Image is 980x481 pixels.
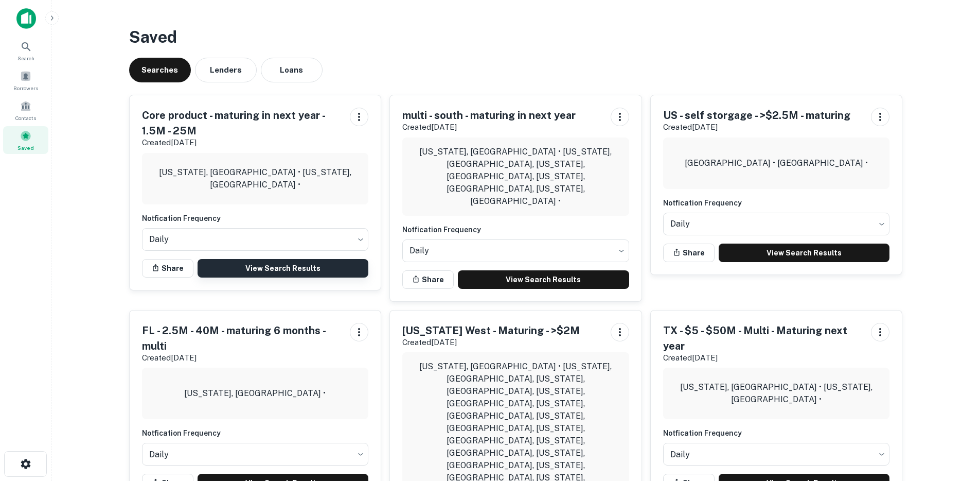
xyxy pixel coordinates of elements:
h3: Saved [129,25,903,49]
p: [US_STATE], [GEOGRAPHIC_DATA] • [184,387,326,400]
p: Created [DATE] [402,336,580,349]
button: Lenders [195,58,257,82]
h6: Notfication Frequency [663,197,890,209]
p: [US_STATE], [GEOGRAPHIC_DATA] • [US_STATE], [GEOGRAPHIC_DATA] • [671,381,882,406]
p: Created [DATE] [663,121,850,133]
h5: FL - 2.5M - 40M - maturing 6 months - multi [142,323,342,354]
button: Share [402,270,454,289]
p: Created [DATE] [142,136,342,149]
div: Without label [663,210,890,238]
p: [US_STATE], [GEOGRAPHIC_DATA] • [US_STATE], [GEOGRAPHIC_DATA] • [150,166,361,191]
a: Saved [3,126,48,154]
button: Loans [261,58,323,82]
div: Without label [142,440,369,469]
a: Borrowers [3,66,48,94]
p: Created [DATE] [402,121,576,133]
h5: multi - south - maturing in next year [402,108,576,123]
img: capitalize-icon.png [16,8,36,29]
span: Borrowers [13,84,38,92]
p: [US_STATE], [GEOGRAPHIC_DATA] • [US_STATE], [GEOGRAPHIC_DATA], [US_STATE], [GEOGRAPHIC_DATA], [US... [411,146,621,208]
a: Search [3,37,48,64]
div: Without label [142,225,369,254]
div: Without label [402,236,629,265]
h6: Notfication Frequency [402,224,629,235]
h6: Notfication Frequency [142,427,369,439]
h6: Notfication Frequency [663,427,890,439]
a: Contacts [3,96,48,124]
span: Contacts [15,114,36,122]
h5: [US_STATE] West - Maturing - >$2M [402,323,580,338]
p: Created [DATE] [142,352,342,364]
div: Without label [663,440,890,469]
h5: TX - $5 - $50M - Multi - Maturing next year [663,323,863,354]
h6: Notfication Frequency [142,213,369,224]
span: Search [17,54,34,62]
button: Searches [129,58,191,82]
button: Share [142,259,193,278]
p: Created [DATE] [663,352,863,364]
p: [GEOGRAPHIC_DATA] • [GEOGRAPHIC_DATA] • [685,157,868,169]
h5: Core product - maturing in next year - 1.5M - 25M [142,108,342,139]
span: Saved [17,144,34,152]
a: View Search Results [719,244,890,262]
a: View Search Results [458,270,629,289]
iframe: Chat Widget [929,399,980,448]
button: Share [663,244,715,262]
h5: US - self storgage - >$2.5M - maturing [663,108,850,123]
a: View Search Results [198,259,369,278]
